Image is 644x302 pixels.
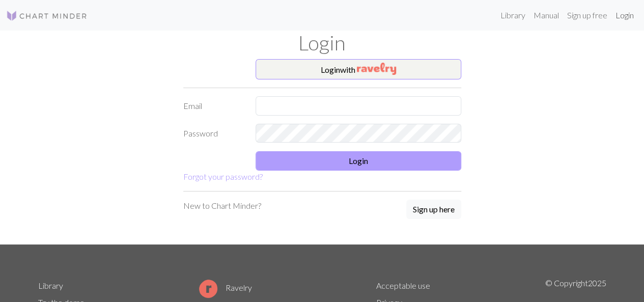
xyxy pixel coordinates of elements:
a: Forgot your password? [183,172,263,181]
button: Loginwith [256,59,461,79]
a: Ravelry [199,283,252,292]
img: Ravelry [357,63,396,75]
a: Sign up here [406,200,461,220]
a: Library [38,281,63,290]
button: Login [256,151,461,171]
label: Password [177,124,250,143]
a: Manual [529,5,563,25]
img: Ravelry logo [199,280,217,298]
label: Email [177,96,250,116]
h1: Login [32,31,612,55]
a: Login [611,5,638,25]
a: Sign up free [563,5,611,25]
p: New to Chart Minder? [183,200,261,212]
button: Sign up here [406,200,461,219]
a: Library [496,5,529,25]
a: Acceptable use [376,281,430,290]
img: Logo [6,10,88,22]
